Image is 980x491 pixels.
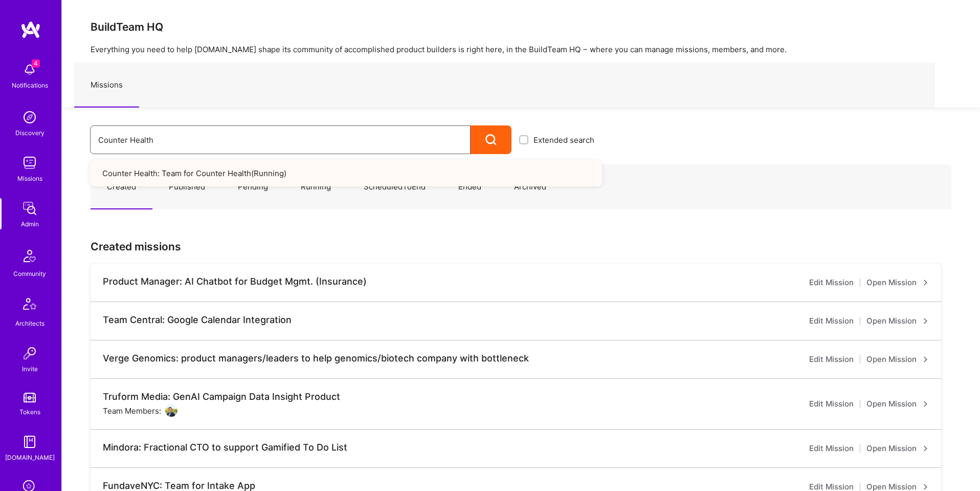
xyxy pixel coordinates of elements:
[19,107,40,127] img: discovery
[809,398,854,410] a: Edit Mission
[19,432,40,452] img: guide book
[923,484,929,490] i: icon ArrowRight
[5,452,55,463] div: [DOMAIN_NAME]
[442,165,498,209] a: Ended
[923,445,929,452] i: icon ArrowRight
[809,276,854,289] a: Edit Mission
[866,398,929,410] a: Open Mission
[533,135,594,145] span: Extended search
[221,165,284,209] a: Pending
[19,343,40,364] img: Invite
[152,165,221,209] a: Published
[19,198,40,219] img: admin teamwork
[24,393,36,402] img: tokens
[923,401,929,407] i: icon ArrowRight
[13,268,46,279] div: Community
[923,356,929,362] i: icon ArrowRight
[866,353,929,366] a: Open Mission
[284,165,347,209] a: Running
[498,165,563,209] a: Archived
[17,293,42,318] img: Architects
[485,134,497,146] i: icon Search
[866,442,929,455] a: Open Mission
[923,318,929,324] i: icon ArrowRight
[19,407,40,417] div: Tokens
[21,219,39,229] div: Admin
[32,59,40,68] span: 4
[165,404,177,417] img: User Avatar
[19,153,40,173] img: teamwork
[17,173,42,184] div: Missions
[866,315,929,327] a: Open Mission
[91,44,951,55] p: Everything you need to help [DOMAIN_NAME] shape its community of accomplished product builders is...
[17,244,42,268] img: Community
[15,318,44,329] div: Architects
[91,20,951,33] h3: BuildTeam HQ
[809,353,854,366] a: Edit Mission
[20,20,41,39] img: logo
[103,353,529,364] div: Verge Genomics: product managers/leaders to help genomics/biotech company with bottleneck
[809,442,854,455] a: Edit Mission
[12,80,48,91] div: Notifications
[103,314,292,326] div: Team Central: Google Calendar Integration
[866,276,929,289] a: Open Mission
[347,165,442,209] a: ScheduledToEnd
[22,364,38,374] div: Invite
[90,160,602,186] a: Counter Health: Team for Counter Health(Running)
[15,127,44,138] div: Discovery
[809,315,854,327] a: Edit Mission
[923,280,929,286] i: icon ArrowRight
[103,442,347,453] div: Mindora: Fractional CTO to support Gamified To Do List
[103,391,340,402] div: Truform Media: GenAI Campaign Data Insight Product
[91,165,152,209] a: Created
[103,404,177,417] div: Team Members:
[91,240,951,253] h3: Created missions
[98,127,462,153] input: What type of mission are you looking for?
[19,59,40,80] img: bell
[74,63,139,108] a: Missions
[103,276,367,287] div: Product Manager: AI Chatbot for Budget Mgmt. (Insurance)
